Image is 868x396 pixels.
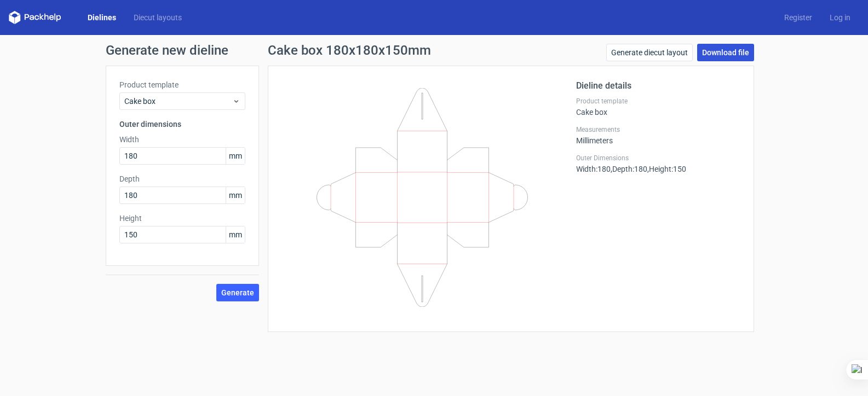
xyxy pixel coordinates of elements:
[119,134,245,145] label: Width
[226,148,245,164] span: mm
[611,165,647,173] span: , Depth : 180
[119,79,245,90] label: Product template
[119,173,245,184] label: Depth
[576,154,740,162] label: Outer Dimensions
[221,289,254,296] span: Generate
[606,44,693,61] a: Generate diecut layout
[119,213,245,224] label: Height
[576,165,611,173] span: Width : 180
[576,125,740,145] div: Millimeters
[79,12,125,23] a: Dielines
[268,44,431,57] h1: Cake box 180x180x150mm
[125,12,191,23] a: Diecut layouts
[576,125,740,134] label: Measurements
[576,97,740,106] label: Product template
[216,284,259,301] button: Generate
[106,44,763,57] h1: Generate new dieline
[775,12,821,23] a: Register
[821,12,859,23] a: Log in
[576,79,740,92] h2: Dieline details
[124,96,232,107] span: Cake box
[576,97,740,117] div: Cake box
[697,44,754,61] a: Download file
[226,226,245,243] span: mm
[119,119,245,130] h3: Outer dimensions
[647,165,686,173] span: , Height : 150
[226,187,245,203] span: mm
